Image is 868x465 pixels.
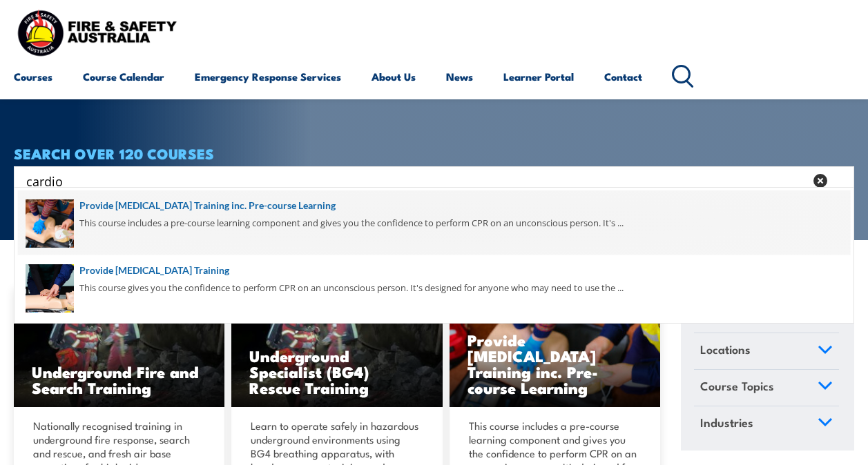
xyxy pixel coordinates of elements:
a: Locations [694,333,839,369]
a: Provide [MEDICAL_DATA] Training [26,263,842,278]
h3: Underground Fire and Search Training [32,364,206,395]
a: Courses [14,60,52,93]
img: Underground mine rescue [14,289,224,407]
button: Search magnifier button [830,171,849,190]
a: Industries [694,406,839,442]
a: Contact [604,60,642,93]
span: Locations [700,340,751,359]
a: Underground Fire and Search Training [14,289,224,407]
span: Industries [700,413,753,432]
a: Learner Portal [503,60,574,93]
form: Search form [29,171,807,190]
a: About Us [372,60,416,93]
a: Provide [MEDICAL_DATA] Training inc. Pre-course Learning [26,198,842,213]
a: News [446,60,473,93]
h3: Provide [MEDICAL_DATA] Training inc. Pre-course Learning [467,332,642,395]
input: Search input [26,170,804,191]
h3: Underground Specialist (BG4) Rescue Training [249,348,424,395]
a: Emergency Response Services [195,60,341,93]
a: Course Calendar [83,60,164,93]
a: Provide [MEDICAL_DATA] Training inc. Pre-course Learning [450,289,660,407]
img: Underground mine rescue [231,289,442,407]
span: Course Topics [700,377,774,395]
a: Underground Specialist (BG4) Rescue Training [231,289,442,407]
img: Low Voltage Rescue and Provide CPR [450,289,660,407]
h4: SEARCH OVER 120 COURSES [14,146,854,161]
a: Course Topics [694,370,839,406]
